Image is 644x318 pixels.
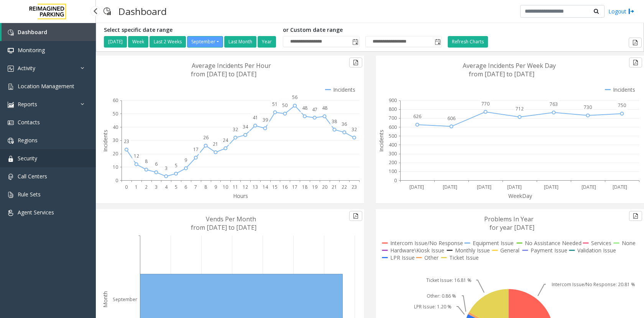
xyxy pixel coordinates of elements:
[282,184,287,190] text: 16
[544,184,559,190] text: [DATE]
[192,61,271,70] text: Average Incidents Per Hour
[282,102,287,109] text: 50
[149,36,186,48] button: Last 2 Weeks
[191,70,256,78] text: from [DATE] to [DATE]
[8,48,14,54] img: 'icon'
[187,36,223,48] button: September
[389,150,397,157] text: 300
[128,36,148,48] button: Week
[18,209,54,216] span: Agent Services
[349,58,362,68] button: Export to pdf
[302,105,307,111] text: 48
[302,184,307,190] text: 18
[243,124,248,130] text: 34
[113,164,118,170] text: 10
[115,2,171,21] h3: Dashboard
[263,117,268,123] text: 39
[389,124,397,130] text: 600
[389,133,397,139] text: 500
[206,215,256,223] text: Vends Per Month
[352,184,357,190] text: 23
[18,191,41,198] span: Rule Sets
[18,82,74,90] span: Location Management
[224,36,256,48] button: Last Month
[322,105,327,111] text: 48
[463,61,556,70] text: Average Incidents Per Week Day
[312,184,317,190] text: 19
[113,97,118,104] text: 60
[104,36,127,48] button: [DATE]
[426,277,472,283] text: Ticket Issue: 16.81 %
[175,162,177,169] text: 5
[448,36,488,48] button: Refresh Charts
[516,105,524,112] text: 712
[125,184,128,190] text: 0
[443,184,457,190] text: [DATE]
[349,211,362,221] button: Export to pdf
[469,70,534,78] text: from [DATE] to [DATE]
[18,28,47,36] span: Dashboard
[8,174,14,180] img: 'icon'
[18,64,35,72] span: Activity
[8,120,14,126] img: 'icon'
[490,223,534,232] text: for year [DATE]
[103,2,111,21] img: pageIcon
[113,124,118,130] text: 40
[332,184,337,190] text: 21
[508,192,532,199] text: WeekDay
[253,184,258,190] text: 13
[378,130,385,152] text: Incidents
[113,137,118,143] text: 30
[550,101,558,107] text: 763
[258,36,276,48] button: Year
[115,177,118,184] text: 0
[134,153,139,159] text: 12
[389,97,397,104] text: 900
[193,146,199,153] text: 17
[233,184,238,190] text: 11
[165,184,168,190] text: 4
[184,157,187,163] text: 9
[155,184,158,190] text: 3
[8,210,14,216] img: 'icon'
[233,126,238,133] text: 32
[213,141,218,147] text: 21
[484,215,534,223] text: Problems In Year
[342,184,347,190] text: 22
[124,138,129,145] text: 23
[113,150,118,157] text: 20
[243,184,248,190] text: 12
[18,119,40,126] span: Contacts
[8,156,14,162] img: 'icon'
[8,84,14,90] img: 'icon'
[332,118,337,125] text: 38
[8,102,14,108] img: 'icon'
[389,115,397,121] text: 700
[628,7,634,15] img: logout
[582,184,596,190] text: [DATE]
[263,184,268,190] text: 14
[629,211,642,221] button: Export to pdf
[613,184,627,190] text: [DATE]
[283,27,442,33] h5: or Custom date range
[18,137,38,144] span: Regions
[414,303,452,310] text: LPR Issue: 1.20 %
[322,184,327,190] text: 20
[481,101,490,107] text: 770
[394,177,397,184] text: 0
[292,184,297,190] text: 17
[145,184,148,190] text: 2
[104,27,277,33] h5: Select specific date range
[18,46,45,54] span: Monitoring
[113,296,137,303] text: September
[389,106,397,112] text: 800
[272,184,278,190] text: 15
[102,291,109,308] text: Month
[214,184,217,190] text: 9
[618,102,626,109] text: 750
[165,165,168,171] text: 3
[433,36,442,47] span: Toggle popup
[155,161,158,167] text: 6
[477,184,491,190] text: [DATE]
[413,113,421,120] text: 626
